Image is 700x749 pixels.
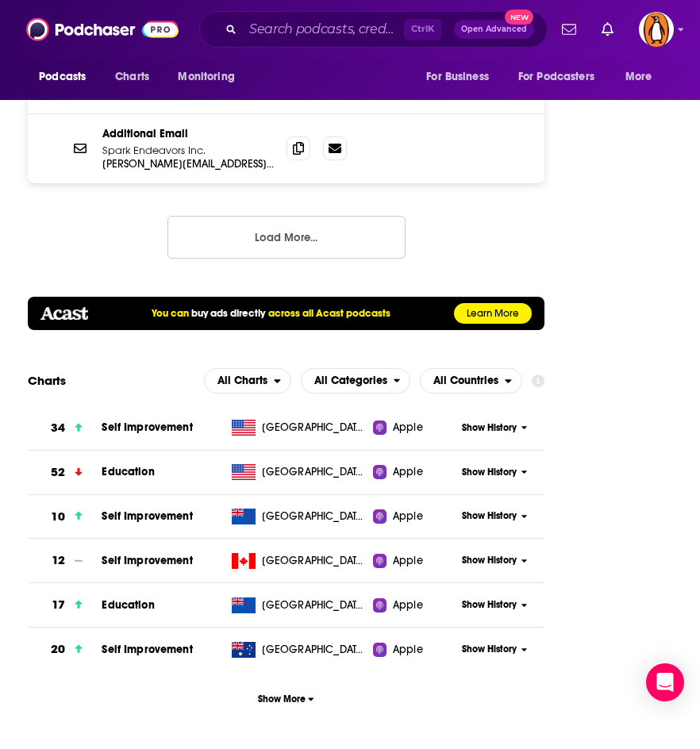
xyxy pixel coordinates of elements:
[454,20,534,39] button: Open AdvancedNew
[225,553,373,569] a: [GEOGRAPHIC_DATA]
[26,14,179,44] img: Podchaser - Follow, Share and Rate Podcasts
[456,509,533,523] button: Show History
[225,509,373,524] a: [GEOGRAPHIC_DATA]
[217,375,267,386] span: All Charts
[373,464,456,480] a: Apple
[393,553,423,569] span: Apple
[102,157,274,171] p: [PERSON_NAME][EMAIL_ADDRESS][DOMAIN_NAME]
[28,406,102,450] a: 34
[625,66,652,88] span: More
[102,554,192,567] a: Self Improvement
[393,464,423,480] span: Apple
[102,643,192,656] a: Self Improvement
[314,375,387,386] span: All Categories
[456,598,533,612] button: Show History
[639,12,674,47] img: User Profile
[393,509,423,524] span: Apple
[199,11,548,48] div: Search podcasts, credits, & more...
[646,663,684,701] div: Open Intercom Messenger
[426,66,489,88] span: For Business
[258,693,314,705] span: Show More
[178,66,234,88] span: Monitoring
[225,420,373,436] a: [GEOGRAPHIC_DATA]
[28,628,102,671] a: 20
[404,19,441,40] span: Ctrl K
[191,307,265,320] a: buy ads directly
[52,551,65,570] h3: 12
[373,642,456,658] a: Apple
[28,495,102,539] a: 10
[595,16,620,43] a: Show notifications dropdown
[393,642,423,658] span: Apple
[167,62,255,92] button: open menu
[28,539,102,582] a: 12
[373,553,456,569] a: Apple
[51,508,65,526] h3: 10
[454,303,532,324] a: Learn More
[456,466,533,479] button: Show History
[462,598,517,612] span: Show History
[639,12,674,47] span: Logged in as penguin_portfolio
[462,466,517,479] span: Show History
[301,368,411,394] h2: Categories
[301,368,411,394] button: open menu
[102,509,192,523] span: Self Improvement
[28,373,66,388] h2: Charts
[461,25,527,33] span: Open Advanced
[102,465,154,478] a: Education
[115,66,149,88] span: Charts
[262,464,365,480] span: United States
[508,62,617,92] button: open menu
[102,598,154,612] a: Education
[433,375,498,386] span: All Countries
[456,554,533,567] button: Show History
[102,144,274,157] p: Spark Endeavors Inc.
[243,17,404,42] input: Search podcasts, credits, & more...
[102,127,274,140] p: Additional Email
[225,597,373,613] a: [GEOGRAPHIC_DATA]
[462,554,517,567] span: Show History
[456,643,533,656] button: Show History
[456,421,533,435] button: Show History
[462,421,517,435] span: Show History
[28,62,106,92] button: open menu
[262,509,365,524] span: New Zealand
[105,62,159,92] a: Charts
[39,66,86,88] span: Podcasts
[373,509,456,524] a: Apple
[462,643,517,656] span: Show History
[152,307,390,320] h5: You can across all Acast podcasts
[373,420,456,436] a: Apple
[262,420,365,436] span: United States
[204,368,291,394] h2: Platforms
[462,509,517,523] span: Show History
[518,66,594,88] span: For Podcasters
[393,597,423,613] span: Apple
[28,684,544,713] button: Show More
[225,642,373,658] a: [GEOGRAPHIC_DATA]
[415,62,509,92] button: open menu
[262,642,365,658] span: Australia
[420,368,522,394] h2: Countries
[51,640,65,659] h3: 20
[262,597,365,613] span: New Zealand
[102,421,192,434] a: Self Improvement
[614,62,672,92] button: open menu
[505,10,533,25] span: New
[167,216,406,259] button: Load More...
[28,451,102,494] a: 52
[556,16,583,43] a: Show notifications dropdown
[373,597,456,613] a: Apple
[51,463,65,482] h3: 52
[204,368,291,394] button: open menu
[262,553,365,569] span: Canada
[51,419,65,437] h3: 34
[40,307,87,320] img: acastlogo
[28,583,102,627] a: 17
[639,12,674,47] button: Show profile menu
